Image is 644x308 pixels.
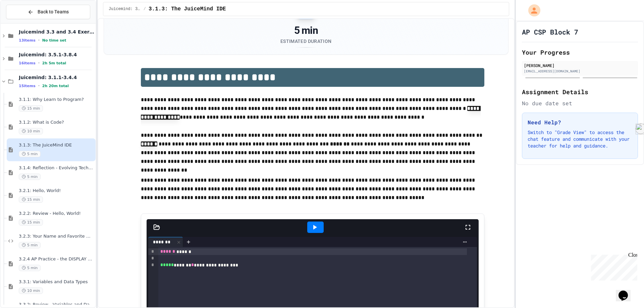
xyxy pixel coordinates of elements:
span: / [144,6,146,12]
div: Chat with us now!Close [3,3,46,43]
span: 3.1.1: Why Learn to Program? [19,97,94,103]
h2: Your Progress [522,48,638,57]
div: [EMAIL_ADDRESS][DOMAIN_NAME] [524,69,636,74]
span: 10 min [19,128,43,134]
h1: AP CSP Block 7 [522,27,578,37]
span: Juicemind 3.3 and 3.4 Exercises [19,29,94,35]
span: Juicemind: 3.1.1-3.4.4 [109,6,141,12]
h3: Need Help? [528,118,632,126]
span: Juicemind: 3.5.1-3.8.4 [19,52,94,58]
span: 10 min [19,288,43,294]
span: • [38,60,40,66]
span: 3.3.1: Variables and Data Types [19,279,94,285]
div: [PERSON_NAME] [524,62,636,68]
p: Switch to "Grade View" to access the chat feature and communicate with your teacher for help and ... [528,129,632,149]
span: 3.1.3: The JuiceMind IDE [149,5,226,13]
div: Estimated Duration [280,38,331,45]
span: 5 min [19,265,41,271]
span: 15 min [19,105,43,112]
span: 15 min [19,219,43,226]
span: 3.2.1: Hello, World! [19,188,94,194]
span: 3.1.4: Reflection - Evolving Technology [19,165,94,171]
span: 13 items [19,38,36,43]
span: 5 min [19,242,41,248]
span: 15 min [19,196,43,203]
span: Back to Teams [38,8,69,15]
span: 5 min [19,174,41,180]
div: My Account [521,3,542,18]
span: 2h 5m total [42,61,66,65]
span: 3.3.2: Review - Variables and Data Types [19,302,94,308]
span: Juicemind: 3.1.1-3.4.4 [19,74,94,80]
div: 5 min [280,24,331,37]
h2: Assignment Details [522,87,638,97]
span: 16 items [19,61,36,65]
span: • [38,83,40,88]
span: 3.2.2: Review - Hello, World! [19,211,94,217]
span: 3.1.3: The JuiceMind IDE [19,142,94,148]
span: 2h 20m total [42,84,69,88]
span: • [38,38,40,43]
span: 3.2.4 AP Practice - the DISPLAY Procedure [19,256,94,262]
span: 15 items [19,84,36,88]
span: No time set [42,38,66,43]
span: 3.1.2: What is Code? [19,120,94,125]
span: 3.2.3: Your Name and Favorite Movie [19,234,94,239]
div: No due date set [522,99,638,107]
button: Back to Teams [6,5,90,19]
span: 5 min [19,151,41,157]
